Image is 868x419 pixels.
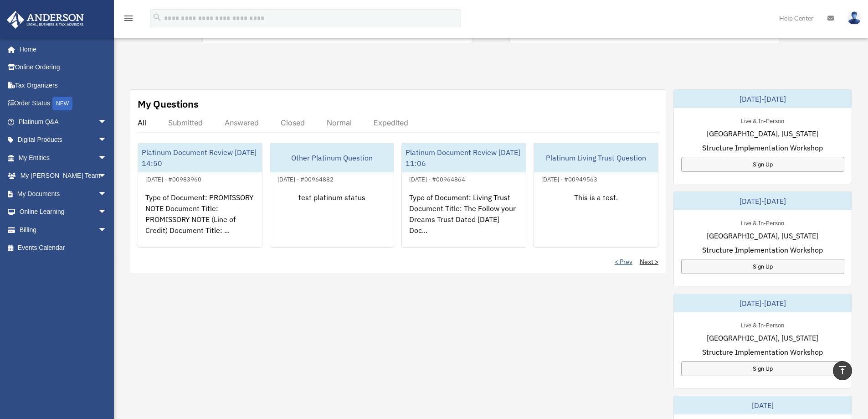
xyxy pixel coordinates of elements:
a: Platinum Document Review [DATE] 11:06[DATE] - #00964864Type of Document: Living Trust Document Ti... [401,143,526,248]
a: menu [123,16,134,24]
span: Structure Implementation Workshop [702,347,823,357]
a: Next > [640,257,658,266]
a: Digital Productsarrow_drop_down [6,131,121,149]
div: [DATE] - #00949563 [534,174,605,183]
div: [DATE]-[DATE] [674,192,852,210]
div: Other Platinum Question [270,143,394,172]
div: NEW [52,97,72,110]
div: [DATE] - #00964882 [270,174,341,183]
a: Sign Up [681,361,844,376]
a: vertical_align_top [833,361,852,380]
a: Platinum Q&Aarrow_drop_down [6,113,121,131]
div: Platinum Document Review [DATE] 14:50 [138,143,262,172]
div: This is a test. [534,185,658,256]
a: Tax Organizers [6,76,121,94]
a: Sign Up [681,259,844,274]
a: My [PERSON_NAME] Teamarrow_drop_down [6,167,121,185]
span: arrow_drop_down [98,203,116,222]
img: Anderson Advisors Platinum Portal [4,11,87,29]
a: < Prev [615,257,632,266]
span: arrow_drop_down [98,221,116,239]
div: Expedited [374,118,408,127]
i: search [152,12,162,22]
a: Platinum Living Trust Question[DATE] - #00949563This is a test. [534,143,658,248]
div: Live & In-Person [734,115,791,125]
img: User Pic [847,11,861,25]
span: arrow_drop_down [98,185,116,203]
span: arrow_drop_down [98,167,116,186]
a: Online Ordering [6,58,121,77]
div: Platinum Living Trust Question [534,143,658,172]
span: arrow_drop_down [98,149,116,167]
div: Closed [281,118,305,127]
div: Normal [327,118,352,127]
span: Structure Implementation Workshop [702,244,823,255]
div: Type of Document: Living Trust Document Title: The Follow your Dreams Trust Dated [DATE] Doc... [402,185,526,256]
div: [DATE]-[DATE] [674,294,852,312]
span: arrow_drop_down [98,131,116,150]
span: [GEOGRAPHIC_DATA], [US_STATE] [707,128,818,139]
a: Other Platinum Question[DATE] - #00964882test platinum status [270,143,395,248]
div: Answered [225,118,259,127]
span: [GEOGRAPHIC_DATA], [US_STATE] [707,332,818,343]
div: My Questions [138,97,199,111]
div: Type of Document: PROMISSORY NOTE Document Title: PROMISSORY NOTE (Line of Credit) Document Title... [138,185,262,256]
div: [DATE] - #00964864 [402,174,473,183]
div: Live & In-Person [734,320,791,329]
a: Home [6,40,116,58]
div: [DATE] [674,396,852,414]
a: My Documentsarrow_drop_down [6,185,121,203]
a: Sign Up [681,157,844,172]
span: Structure Implementation Workshop [702,142,823,153]
a: My Entitiesarrow_drop_down [6,149,121,167]
a: Platinum Document Review [DATE] 14:50[DATE] - #00983960Type of Document: PROMISSORY NOTE Document... [138,143,262,248]
a: Events Calendar [6,239,121,257]
div: [DATE]-[DATE] [674,90,852,108]
a: Order StatusNEW [6,94,121,113]
span: arrow_drop_down [98,113,116,131]
i: vertical_align_top [837,365,848,376]
div: [DATE] - #00983960 [138,174,209,183]
div: Platinum Document Review [DATE] 11:06 [402,143,526,172]
i: menu [123,13,134,24]
span: [GEOGRAPHIC_DATA], [US_STATE] [707,230,818,241]
div: All [138,118,146,127]
div: test platinum status [270,185,394,256]
a: Billingarrow_drop_down [6,221,121,239]
a: Online Learningarrow_drop_down [6,203,121,221]
div: Submitted [168,118,203,127]
div: Live & In-Person [734,217,791,227]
